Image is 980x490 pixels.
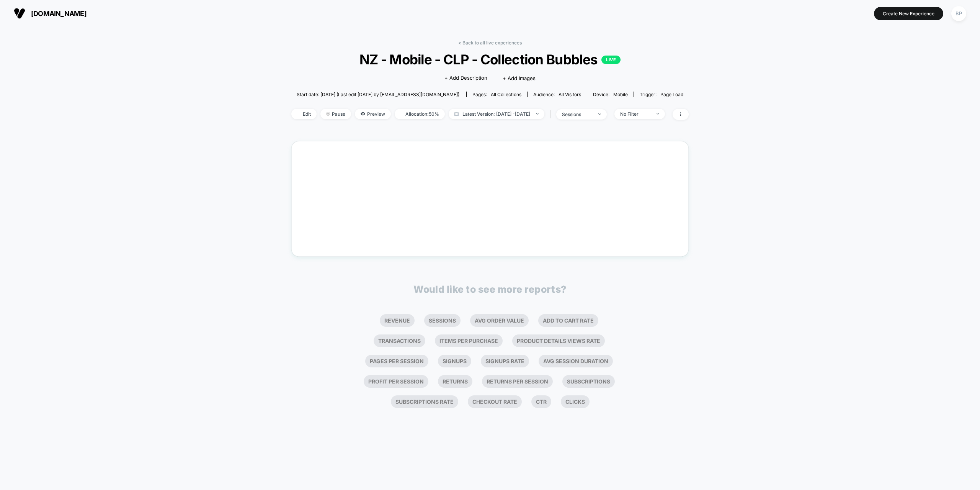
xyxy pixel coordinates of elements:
span: Allocation: 50% [395,109,445,119]
span: mobile [613,92,628,97]
span: Device: [587,92,634,97]
button: Create New Experience [874,7,943,20]
span: | [548,109,556,120]
img: Visually logo [14,8,25,19]
div: sessions [562,111,593,117]
li: Pages Per Session [365,355,428,367]
li: Transactions [374,334,425,347]
span: Page Load [660,92,683,97]
span: Latest Version: [DATE] - [DATE] [449,109,544,119]
div: BP [951,6,966,21]
span: + Add Description [444,74,487,82]
li: Subscriptions [562,375,615,388]
div: Trigger: [640,92,683,97]
span: Edit [291,109,317,119]
li: Add To Cart Rate [538,314,598,327]
p: Would like to see more reports? [413,284,567,295]
p: LIVE [601,56,621,64]
li: Signups Rate [481,355,529,367]
li: Returns Per Session [482,375,553,388]
li: Product Details Views Rate [512,334,605,347]
span: All Visitors [559,92,581,97]
li: Subscriptions Rate [391,395,458,408]
span: all collections [491,92,521,97]
li: Returns [438,375,472,388]
li: Signups [438,355,471,367]
span: Preview [355,109,391,119]
li: Avg Session Duration [539,355,613,367]
li: Checkout Rate [468,395,522,408]
span: NZ - Mobile - CLP - Collection Bubbles [311,51,669,67]
li: Sessions [424,314,461,327]
span: Pause [320,109,351,119]
img: calendar [454,112,459,116]
img: end [657,113,659,115]
span: Start date: [DATE] (Last edit [DATE] by [EMAIL_ADDRESS][DOMAIN_NAME]) [297,92,459,97]
img: end [326,112,330,116]
span: [DOMAIN_NAME] [31,10,87,18]
button: [DOMAIN_NAME] [11,7,89,20]
a: < Back to all live experiences [458,40,522,46]
li: Profit Per Session [364,375,428,388]
li: Clicks [561,395,590,408]
img: end [536,113,539,115]
img: end [598,113,601,115]
div: Pages: [472,92,521,97]
li: Avg Order Value [470,314,529,327]
li: Items Per Purchase [435,334,503,347]
div: Audience: [533,92,581,97]
button: BP [949,6,969,21]
div: No Filter [620,111,651,117]
li: Ctr [531,395,551,408]
span: + Add Images [503,75,536,81]
li: Revenue [380,314,415,327]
